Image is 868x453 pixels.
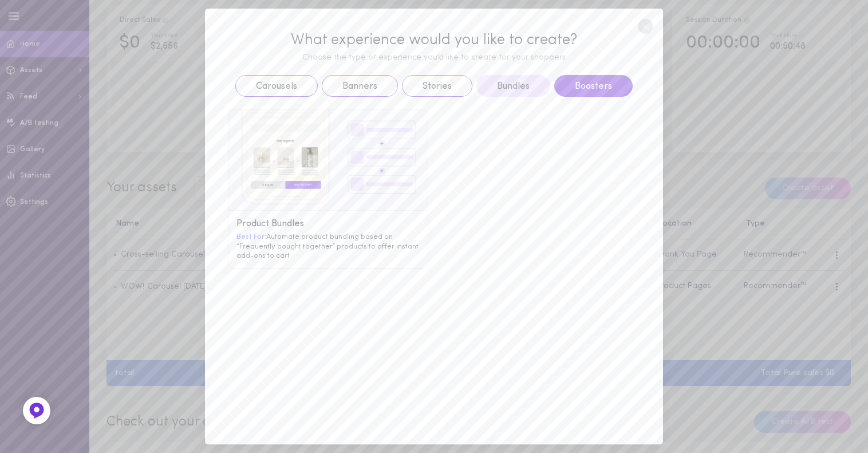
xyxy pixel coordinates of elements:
button: Bundles [476,75,550,97]
button: Boosters [554,75,633,97]
img: Feedback Button [28,402,45,419]
div: What experience would you like to create? [228,31,640,49]
span: Best For: [236,233,266,241]
button: Carousels [235,75,318,97]
div: Product Bundles [236,219,420,230]
div: Choose the type of experience you’d like to create for your shoppers [228,53,640,63]
img: image [228,109,428,211]
div: Automate product bundling based on “Frequently bought together” products to offer instant add-ons... [236,232,420,260]
button: Banners [322,75,398,97]
button: Stories [402,75,472,97]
